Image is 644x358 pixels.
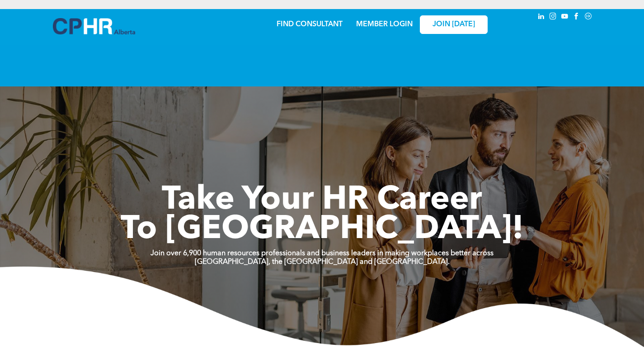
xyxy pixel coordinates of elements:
[432,20,475,29] span: JOIN [DATE]
[162,184,482,217] span: Take Your HR Career
[572,11,582,24] a: facebook
[420,15,488,34] a: JOIN [DATE]
[150,250,494,257] strong: Join over 6,900 human resources professionals and business leaders in making workplaces better ac...
[560,11,570,24] a: youtube
[356,21,413,28] a: MEMBER LOGIN
[53,18,135,34] img: A blue and white logo for cp alberta
[121,214,524,246] span: To [GEOGRAPHIC_DATA]!
[536,11,546,24] a: linkedin
[583,11,593,24] a: Social network
[195,258,450,266] strong: [GEOGRAPHIC_DATA], the [GEOGRAPHIC_DATA] and [GEOGRAPHIC_DATA].
[548,11,558,24] a: instagram
[277,21,343,28] a: FIND CONSULTANT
